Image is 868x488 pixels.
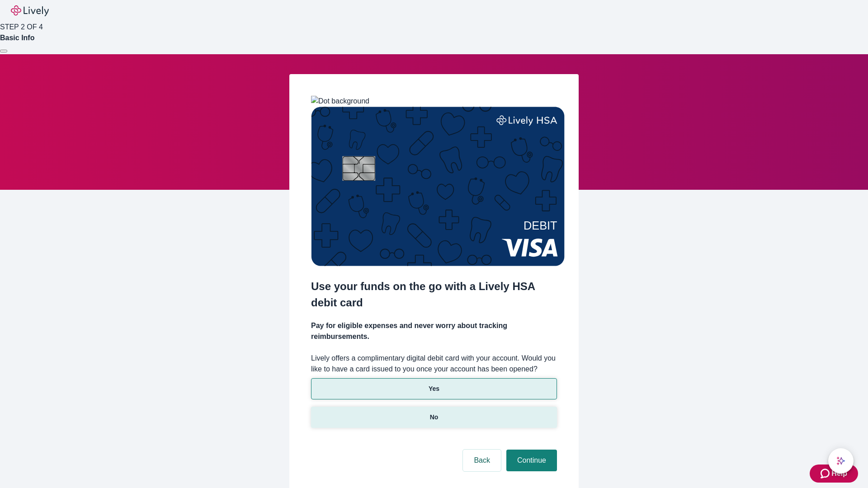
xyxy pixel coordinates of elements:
[836,456,845,465] svg: Lively AI Assistant
[311,278,557,311] h2: Use your funds on the go with a Lively HSA debit card
[311,378,557,399] button: Yes
[311,407,557,428] button: No
[828,448,854,474] button: chat
[506,450,557,471] button: Continue
[810,465,858,483] button: Zendesk support iconHelp
[311,96,369,107] img: Dot background
[821,468,831,479] svg: Zendesk support icon
[430,413,439,422] p: No
[311,107,565,266] img: Debit card
[429,384,439,394] p: Yes
[11,5,49,16] img: Lively
[463,450,501,471] button: Back
[311,353,557,375] label: Lively offers a complimentary digital debit card with your account. Would you like to have a card...
[311,320,557,342] h4: Pay for eligible expenses and never worry about tracking reimbursements.
[831,468,847,479] span: Help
